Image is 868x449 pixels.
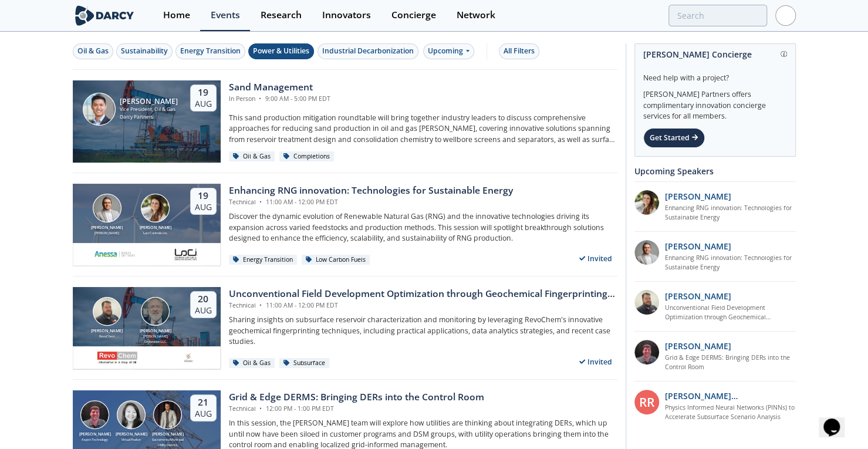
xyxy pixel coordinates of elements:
[391,11,436,20] div: Concierge
[73,80,617,163] a: Ron Sasaki [PERSON_NAME] Vice President, Oil & Gas Darcy Partners 19 Aug Sand Management In Perso...
[173,247,198,261] img: 2b793097-40cf-4f6d-9bc3-4321a642668f
[229,255,298,265] div: Energy Transition
[229,287,617,301] div: Unconventional Field Development Optimization through Geochemical Fingerprinting Technology
[248,43,314,59] button: Power & Utilities
[195,409,212,419] div: Aug
[153,400,182,429] img: Yevgeniy Postnov
[89,328,125,335] div: [PERSON_NAME]
[150,431,186,438] div: [PERSON_NAME]
[137,328,174,335] div: [PERSON_NAME]
[89,231,125,235] div: [PERSON_NAME]
[258,404,264,413] span: •
[229,315,617,347] p: Sharing insights on subsurface reservoir characterization and monitoring by leveraging RevoChem's...
[116,43,173,59] button: Sustainability
[141,297,170,326] img: John Sinclair
[113,431,150,438] div: [PERSON_NAME]
[665,303,796,322] a: Unconventional Field Development Optimization through Geochemical Fingerprinting Technology
[137,225,174,231] div: [PERSON_NAME]
[73,5,137,26] img: logo-wide.svg
[322,46,414,56] div: Industrial Decarbonization
[80,400,109,429] img: Jonathan Curtis
[229,390,484,404] div: Grid & Edge DERMS: Bringing DERs into the Control Room
[634,240,659,265] img: 1fdb2308-3d70-46db-bc64-f6eabefcce4d
[137,231,174,235] div: Loci Controls Inc.
[643,83,787,122] div: [PERSON_NAME] Partners offers complimentary innovation concierge services for all members.
[322,11,371,20] div: Innovators
[89,334,125,339] div: RevoChem
[195,87,212,99] div: 19
[229,151,275,162] div: Oil & Gas
[634,190,659,215] img: 737ad19b-6c50-4cdf-92c7-29f5966a019e
[668,5,767,26] input: Advanced Search
[504,46,535,56] div: All Filters
[634,161,796,181] div: Upcoming Speakers
[83,93,116,126] img: Ron Sasaki
[77,437,113,442] div: Aspen Technology
[279,151,335,162] div: Completions
[150,437,186,447] div: Sacramento Municipal Utility District.
[195,397,212,409] div: 21
[643,44,787,65] div: [PERSON_NAME] Concierge
[120,106,178,113] div: Vice President, Oil & Gas
[279,358,330,369] div: Subsurface
[634,390,659,414] div: RR
[229,184,513,198] div: Enhancing RNG innovation: Technologies for Sustainable Energy
[175,43,245,59] button: Energy Transition
[665,254,796,272] a: Enhancing RNG innovation: Technologies for Sustainable Energy
[180,46,241,56] div: Energy Transition
[665,240,731,252] p: [PERSON_NAME]
[665,340,731,352] p: [PERSON_NAME]
[253,46,309,56] div: Power & Utilities
[258,198,264,206] span: •
[574,355,617,369] div: Invited
[499,43,539,59] button: All Filters
[261,11,302,20] div: Research
[318,43,418,59] button: Industrial Decarbonization
[574,251,617,266] div: Invited
[229,80,330,94] div: Sand Management
[302,255,370,265] div: Low Carbon Fuels
[643,128,705,148] div: Get Started
[634,340,659,364] img: accc9a8e-a9c1-4d58-ae37-132228efcf55
[89,225,125,231] div: [PERSON_NAME]
[195,190,212,202] div: 19
[775,5,796,26] img: Profile
[121,46,168,56] div: Sustainability
[819,402,856,437] iframe: chat widget
[665,403,796,422] a: Physics Informed Neural Networks (PINNs) to Accelerate Subsurface Scenario Analysis
[181,350,196,364] img: ovintiv.com.png
[195,202,212,212] div: Aug
[457,11,495,20] div: Network
[97,350,138,364] img: revochem.com.png
[120,97,178,106] div: [PERSON_NAME]
[229,404,484,414] div: Technical 12:00 PM - 1:00 PM EDT
[229,211,617,244] p: Discover the dynamic evolution of Renewable Natural Gas (RNG) and the innovative technologies dri...
[665,390,796,402] p: [PERSON_NAME] [PERSON_NAME]
[195,305,212,316] div: Aug
[195,293,212,305] div: 20
[665,204,796,222] a: Enhancing RNG innovation: Technologies for Sustainable Energy
[73,184,617,266] a: Amir Akbari [PERSON_NAME] [PERSON_NAME] Nicole Neff [PERSON_NAME] Loci Controls Inc. 19 Aug Enhan...
[163,11,190,20] div: Home
[229,94,330,104] div: In Person 9:00 AM - 5:00 PM EDT
[141,194,170,222] img: Nicole Neff
[781,51,787,58] img: information.svg
[93,194,121,222] img: Amir Akbari
[423,43,474,59] div: Upcoming
[229,198,513,207] div: Technical 11:00 AM - 12:00 PM EDT
[211,11,240,20] div: Events
[229,301,617,310] div: Technical 11:00 AM - 12:00 PM EDT
[77,46,109,56] div: Oil & Gas
[634,290,659,315] img: 2k2ez1SvSiOh3gKHmcgF
[229,358,275,369] div: Oil & Gas
[73,287,617,369] a: Bob Aylsworth [PERSON_NAME] RevoChem John Sinclair [PERSON_NAME] [PERSON_NAME] Exploration LLC 20...
[137,334,174,344] div: [PERSON_NAME] Exploration LLC
[257,94,264,103] span: •
[258,301,264,309] span: •
[73,43,113,59] button: Oil & Gas
[229,113,617,145] p: This sand production mitigation roundtable will bring together industry leaders to discuss compre...
[93,297,121,326] img: Bob Aylsworth
[120,113,178,121] div: Darcy Partners
[665,290,731,302] p: [PERSON_NAME]
[77,431,113,438] div: [PERSON_NAME]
